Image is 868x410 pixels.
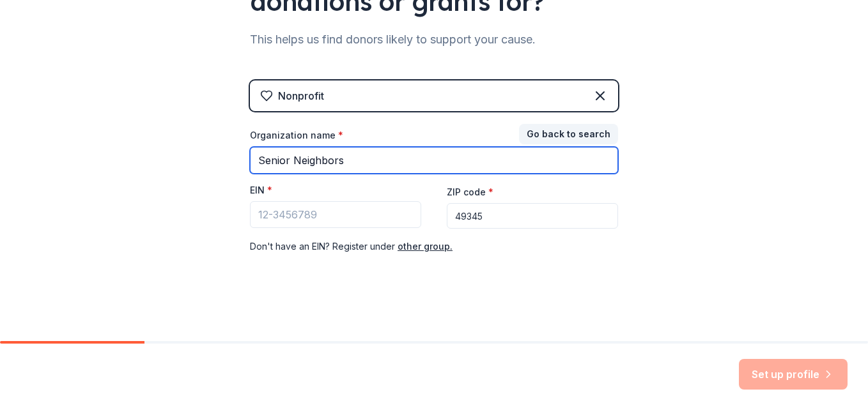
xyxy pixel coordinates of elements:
input: 12-3456789 [250,201,421,228]
div: This helps us find donors likely to support your cause. [250,29,618,50]
label: ZIP code [447,186,493,199]
button: other group. [398,239,453,254]
input: 12345 (U.S. only) [447,203,618,229]
label: EIN [250,184,272,197]
input: American Red Cross [250,147,618,174]
label: Organization name [250,129,343,142]
div: Nonprofit [278,88,324,103]
button: Go back to search [519,124,618,144]
div: Don ' t have an EIN? Register under [250,239,618,254]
